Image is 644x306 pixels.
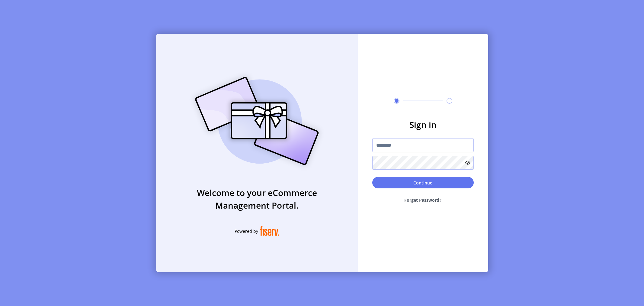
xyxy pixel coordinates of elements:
h3: Sign in [372,118,474,131]
span: Powered by [235,228,258,234]
img: card_Illustration.svg [186,70,328,172]
button: Forget Password? [372,192,474,208]
button: Continue [372,177,474,188]
h3: Welcome to your eCommerce Management Portal. [156,186,358,212]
